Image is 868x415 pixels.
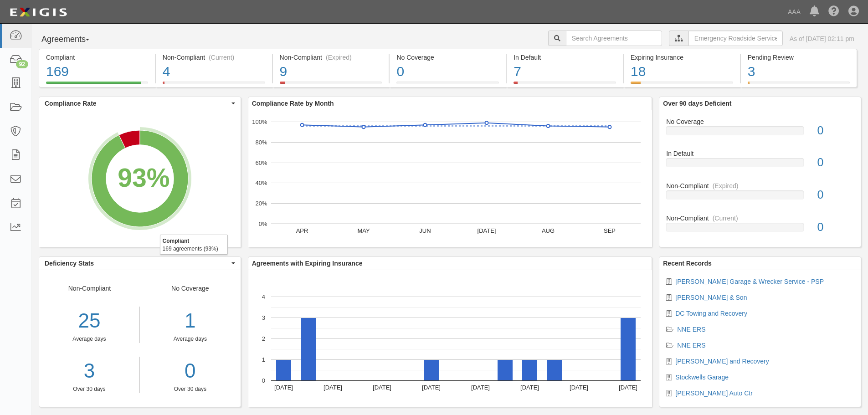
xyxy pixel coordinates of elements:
[520,384,539,391] text: [DATE]
[262,335,265,342] text: 2
[39,31,107,49] button: Agreements
[46,62,148,82] div: 169
[252,260,363,267] b: Agreements with Expiring Insurance
[783,3,805,21] a: AAA
[156,82,272,89] a: Non-Compliant(Current)4
[677,342,705,349] a: NNE ERS
[160,235,228,255] div: 169 agreements (93%)
[507,82,623,89] a: In Default7
[477,227,496,234] text: [DATE]
[248,270,652,407] svg: A chart.
[663,100,731,107] b: Over 90 days Deficient
[147,385,234,393] div: Over 30 days
[39,82,155,89] a: Compliant169
[811,154,861,171] div: 0
[619,384,637,391] text: [DATE]
[666,117,854,149] a: No Coverage0
[45,259,229,268] span: Deficiency Stats
[252,118,267,125] text: 100%
[255,159,267,166] text: 60%
[147,307,234,335] div: 1
[675,278,824,285] a: [PERSON_NAME] Garage & Wrecker Service - PSP
[140,284,241,393] div: No Coverage
[514,62,616,82] div: 7
[666,214,854,239] a: Non-Compliant(Current)0
[566,31,662,46] input: Search Agreements
[39,335,139,343] div: Average days
[419,227,431,234] text: JUN
[262,314,265,321] text: 3
[666,181,854,214] a: Non-Compliant(Expired)0
[659,214,861,223] div: Non-Compliant
[659,117,861,126] div: No Coverage
[262,293,265,300] text: 4
[677,326,705,333] a: NNE ERS
[659,181,861,190] div: Non-Compliant
[255,179,267,186] text: 40%
[675,389,753,397] a: [PERSON_NAME] Auto Ctr
[514,53,616,62] div: In Default
[252,100,334,107] b: Compliance Rate by Month
[624,82,740,89] a: Expiring Insurance18
[663,260,712,267] b: Recent Records
[631,62,733,82] div: 18
[471,384,490,391] text: [DATE]
[248,110,652,247] svg: A chart.
[324,384,342,391] text: [DATE]
[713,181,739,190] div: (Expired)
[39,284,140,393] div: Non-Compliant
[357,227,370,234] text: MAY
[741,82,857,89] a: Pending Review3
[262,377,265,384] text: 0
[39,97,241,110] button: Compliance Rate
[258,220,267,227] text: 0%
[396,53,499,62] div: No Coverage
[296,227,308,234] text: APR
[790,34,854,43] div: As of [DATE] 02:11 pm
[422,384,441,391] text: [DATE]
[542,227,555,234] text: AUG
[326,53,352,62] div: (Expired)
[631,53,733,62] div: Expiring Insurance
[147,357,234,385] a: 0
[280,62,382,82] div: 9
[39,385,139,393] div: Over 30 days
[163,238,190,244] b: Compliant
[713,214,738,223] div: (Current)
[46,53,148,62] div: Compliant
[811,219,861,236] div: 0
[748,53,850,62] div: Pending Review
[255,139,267,146] text: 80%
[659,149,861,158] div: In Default
[811,187,861,203] div: 0
[39,110,241,247] svg: A chart.
[39,307,139,335] div: 25
[688,31,783,46] input: Emergency Roadside Service (ERS)
[828,6,839,17] i: Help Center - Complianz
[604,227,616,234] text: SEP
[39,357,139,385] a: 3
[7,4,70,20] img: logo-5460c22ac91f19d4615b14bd174203de0afe785f0fc80cf4dbbc73dc1793850b.png
[163,62,265,82] div: 4
[118,159,169,197] div: 93%
[16,60,28,68] div: 92
[748,62,850,82] div: 3
[255,200,267,207] text: 20%
[147,335,234,343] div: Average days
[675,310,747,317] a: DC Towing and Recovery
[666,149,854,181] a: In Default0
[373,384,391,391] text: [DATE]
[209,53,234,62] div: (Current)
[39,257,241,270] button: Deficiency Stats
[262,356,265,363] text: 1
[396,62,499,82] div: 0
[274,384,293,391] text: [DATE]
[163,53,265,62] div: Non-Compliant (Current)
[280,53,382,62] div: Non-Compliant (Expired)
[675,358,769,365] a: [PERSON_NAME] and Recovery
